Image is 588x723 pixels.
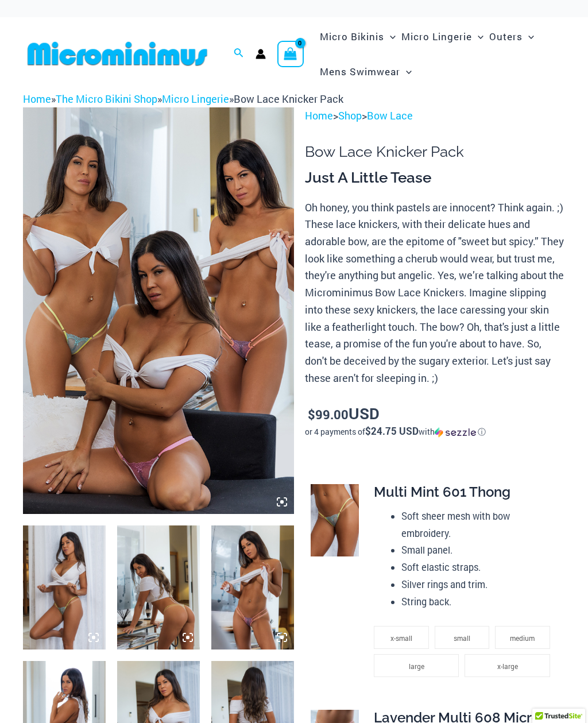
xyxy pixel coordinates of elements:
[23,41,212,67] img: MM SHOP LOGO FLAT
[305,143,565,161] h1: Bow Lace Knicker Pack
[317,19,399,54] a: Micro BikinisMenu ToggleMenu Toggle
[305,426,565,438] div: or 4 payments of with
[435,427,476,438] img: Sezzle
[317,54,415,89] a: Mens SwimwearMenu ToggleMenu Toggle
[374,626,429,649] li: x-small
[320,22,384,51] span: Micro Bikinis
[305,426,565,438] div: or 4 payments of$24.75 USDwithSezzle Click to learn more about Sezzle
[374,484,510,500] span: Multi Mint 601 Thong
[401,593,555,610] li: String back.
[495,626,550,649] li: medium
[234,47,244,61] a: Search icon link
[374,654,459,677] li: large
[523,22,534,51] span: Menu Toggle
[401,508,555,542] li: Soft sheer mesh with bow embroidery.
[162,92,229,106] a: Micro Lingerie
[305,405,565,423] p: USD
[454,633,470,643] span: small
[315,17,565,91] nav: Site Navigation
[401,542,555,559] li: Small panel.
[365,424,419,438] span: $24.75 USD
[211,525,294,649] img: Bow Lace Lavender Multi 608 Micro Thong
[23,92,51,106] a: Home
[435,626,490,649] li: small
[305,168,565,188] h3: Just A Little Tease
[384,22,396,51] span: Menu Toggle
[400,57,412,86] span: Menu Toggle
[308,406,315,423] span: $
[308,406,349,423] bdi: 99.00
[23,92,343,106] span: » » »
[401,576,555,593] li: Silver rings and trim.
[399,19,486,54] a: Micro LingerieMenu ToggleMenu Toggle
[401,22,472,51] span: Micro Lingerie
[256,49,266,59] a: Account icon link
[489,22,523,51] span: Outers
[510,633,535,643] span: medium
[320,57,400,86] span: Mens Swimwear
[23,525,106,649] img: Bow Lace Mint Multi 601 Thong
[338,109,362,122] a: Shop
[409,662,424,671] span: large
[277,41,304,67] a: View Shopping Cart, empty
[367,109,413,122] a: Bow Lace
[311,484,359,556] img: Bow Lace Mint Multi 601 Thong
[486,19,537,54] a: OutersMenu ToggleMenu Toggle
[23,107,294,514] img: Bow Lace Knicker Pack
[305,107,565,125] p: > >
[472,22,483,51] span: Menu Toggle
[465,654,550,677] li: x-large
[117,525,200,649] img: Bow Lace Mint Multi 601 Thong
[401,559,555,576] li: Soft elastic straps.
[56,92,157,106] a: The Micro Bikini Shop
[305,199,565,387] p: Oh honey, you think pastels are innocent? Think again. ;) These lace knickers, with their delicat...
[234,92,343,106] span: Bow Lace Knicker Pack
[305,109,333,122] a: Home
[390,633,412,643] span: x-small
[497,662,518,671] span: x-large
